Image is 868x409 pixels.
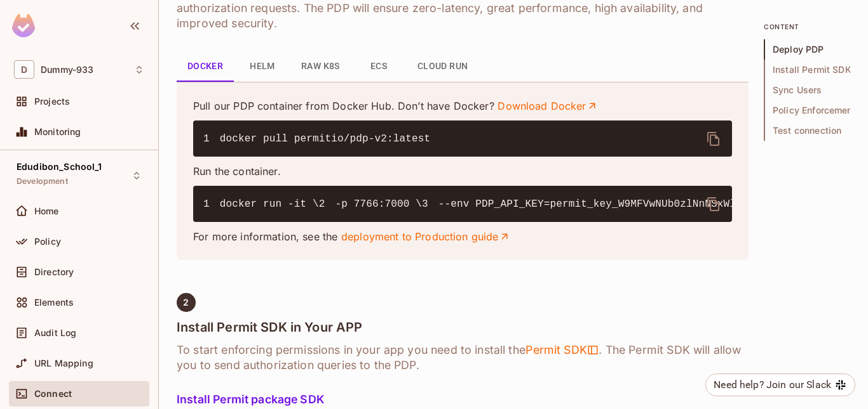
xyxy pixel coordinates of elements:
p: For more information, see the [193,230,732,243]
span: 1 [203,131,220,146]
span: docker run -it \ [220,198,319,210]
span: Development [17,176,68,186]
a: Download Docker [498,99,598,113]
button: Cloud Run [407,51,478,82]
span: Directory [34,267,74,277]
span: D [14,60,34,79]
p: content [764,22,850,32]
span: 3 [422,197,438,212]
p: Pull our PDP container from Docker Hub. Don’t have Docker? [193,99,732,113]
span: Audit Log [34,328,76,338]
h4: Install Permit SDK in Your APP [177,320,749,335]
span: 1 [203,197,220,212]
span: Workspace: Dummy-933 [41,65,93,75]
button: Raw K8s [291,51,350,82]
span: 2 [319,197,336,212]
span: Policy [34,237,61,247]
button: Docker [177,51,234,82]
span: Projects [34,96,70,107]
div: Need help? Join our Slack [714,377,831,393]
span: URL Mapping [34,358,93,368]
span: Connect [34,389,72,399]
span: Home [34,206,59,216]
span: Edudibon_School_1 [17,162,102,172]
button: delete [698,124,729,154]
button: delete [698,189,729,219]
span: Permit SDK [526,342,599,358]
span: docker pull permitio/pdp-v2:latest [220,133,431,145]
a: deployment to Production guide [341,230,511,243]
span: Elements [34,297,74,308]
span: Monitoring [34,127,81,137]
img: SReyMgAAAABJRU5ErkJggg== [12,14,35,37]
button: ECS [350,51,407,82]
h6: To start enforcing permissions in your app you need to install the . The Permit SDK will allow yo... [177,342,749,373]
p: Run the container. [193,164,732,178]
span: 2 [183,297,189,308]
button: Helm [234,51,291,82]
h5: Install Permit package SDK [177,393,749,406]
